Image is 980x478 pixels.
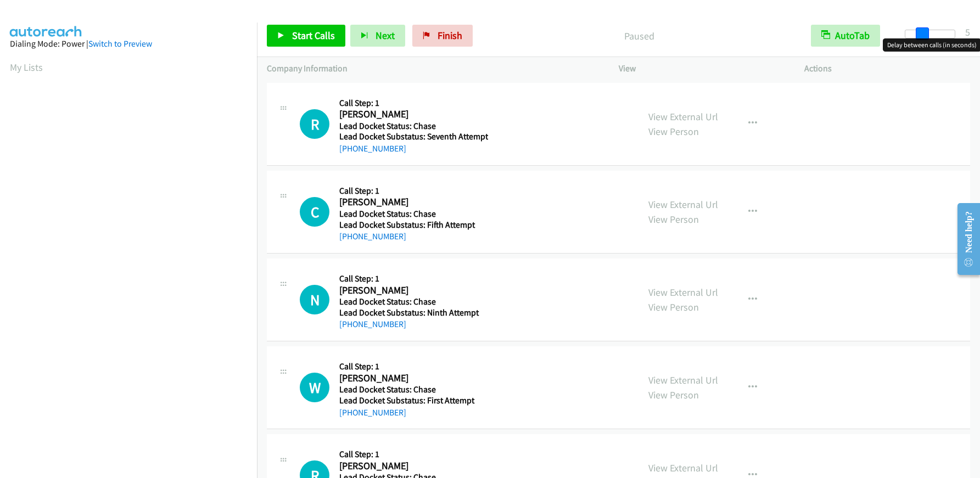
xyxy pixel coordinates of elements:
h5: Call Step: 1 [339,98,488,109]
button: Next [350,25,405,47]
div: 5 [965,25,970,40]
h5: Lead Docket Substatus: Fifth Attempt [339,220,485,230]
h5: Call Step: 1 [339,273,485,284]
h5: Call Step: 1 [339,361,485,372]
a: Switch to Preview [88,38,152,49]
div: The call is yet to be attempted [300,285,329,314]
h5: Lead Docket Substatus: First Attempt [339,395,485,406]
a: View Person [648,125,699,138]
div: The call is yet to be attempted [300,109,329,139]
span: Next [376,29,395,42]
a: My Lists [10,61,43,74]
h5: Lead Docket Status: Chase [339,209,485,220]
a: View Person [648,389,699,401]
a: View External Url [648,374,718,386]
a: [PHONE_NUMBER] [339,407,406,418]
a: View External Url [648,286,718,299]
a: View Person [648,301,699,313]
span: Start Calls [292,29,335,42]
a: [PHONE_NUMBER] [339,231,406,241]
h5: Lead Docket Status: Chase [339,121,488,132]
div: Dialing Mode: Power | [10,37,247,50]
a: [PHONE_NUMBER] [339,319,406,329]
h1: W [300,373,329,402]
h2: [PERSON_NAME] [339,196,485,209]
a: View External Url [648,110,718,123]
div: The call is yet to be attempted [300,373,329,402]
h5: Lead Docket Substatus: Seventh Attempt [339,131,488,142]
a: View Person [648,213,699,226]
button: AutoTab [811,25,880,47]
h5: Lead Docket Status: Chase [339,296,485,307]
h2: [PERSON_NAME] [339,372,485,385]
h2: [PERSON_NAME] [339,284,485,297]
h2: [PERSON_NAME] [339,460,485,473]
p: Actions [804,62,970,75]
a: View External Url [648,462,718,474]
h1: R [300,109,329,139]
span: Finish [438,29,462,42]
h2: [PERSON_NAME] [339,108,485,121]
h5: Lead Docket Substatus: Ninth Attempt [339,307,485,318]
h5: Call Step: 1 [339,185,485,196]
a: View External Url [648,198,718,211]
p: Paused [488,29,791,43]
a: [PHONE_NUMBER] [339,143,406,154]
h1: N [300,285,329,314]
h1: C [300,197,329,227]
h5: Lead Docket Status: Chase [339,384,485,395]
p: Company Information [267,62,599,75]
div: The call is yet to be attempted [300,197,329,227]
p: View [619,62,785,75]
a: Finish [412,25,473,47]
a: Start Calls [267,25,345,47]
iframe: Resource Center [948,195,980,283]
h5: Call Step: 1 [339,449,485,460]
